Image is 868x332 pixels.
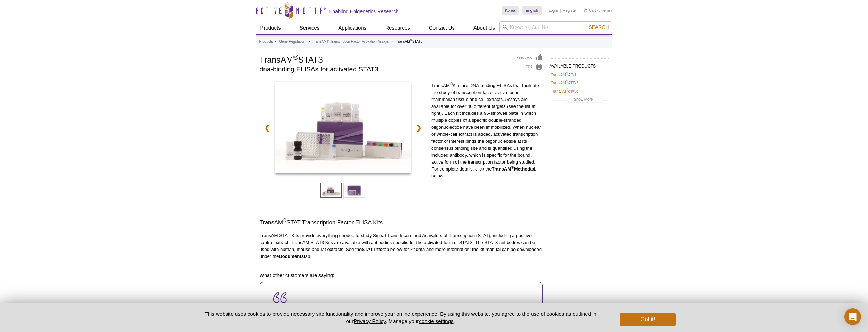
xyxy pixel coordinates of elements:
[381,21,414,34] a: Resources
[260,66,510,72] h2: dna-binding ELISAs for activated STAT3
[293,53,298,61] sup: ®
[410,39,412,42] sup: ®
[411,120,426,136] a: ❯
[283,218,286,223] sup: ®
[502,6,519,15] a: Korea
[275,40,277,44] li: »
[329,8,399,15] h2: Enabling Epigenetics Research
[391,40,394,44] li: »
[517,63,543,71] a: Print
[560,6,561,15] li: |
[279,254,304,259] strong: Documents
[511,165,514,169] sup: ®
[260,219,543,227] h3: TransAM STAT Transcription Factor ELISA Kits
[844,308,861,325] div: Open Intercom Messenger
[589,24,609,30] span: Search
[566,80,568,84] sup: ®
[450,82,453,86] sup: ®
[549,8,558,13] a: Login
[334,21,371,34] a: Applications
[517,54,543,62] a: Feedback
[256,21,285,34] a: Products
[431,82,543,180] p: TransAM Kits are DNA-binding ELISAs that facilitate the study of transcription factor activation ...
[469,21,499,34] a: About Us
[425,21,459,34] a: Contact Us
[566,88,568,92] sup: ®
[499,21,612,33] input: Keyword, Cat. No.
[260,54,510,64] h1: TransAM STAT3
[193,310,609,325] p: This website uses cookies to provide necessary site functionality and improve your online experie...
[551,80,578,86] a: TransAM®ATF-2
[492,166,530,172] strong: TransAM Method
[313,39,389,45] a: TransAM® Transcription Factor Activation Assays
[295,21,324,34] a: Services
[260,120,275,136] a: ❮
[584,8,596,13] a: Cart
[362,247,382,252] strong: STAT Info
[550,58,609,71] h2: AVAILABLE PRODUCTS
[275,82,411,175] a: TransAM STAT3 Kit
[396,40,422,44] li: TransAM STAT3
[551,96,607,104] a: Show More
[566,72,568,75] sup: ®
[563,8,577,13] a: Register
[584,6,612,15] li: (0 items)
[586,24,611,30] button: Search
[275,82,411,173] img: TransAM STAT3 Kit
[620,313,675,326] button: Got it!
[419,318,453,324] button: cookie settings
[354,318,386,324] a: Privacy Policy
[584,8,587,12] img: Your Cart
[260,232,543,260] p: TransAM STAT Kits provide everything needed to study Signal Transducers and Activators of Transcr...
[260,272,543,278] h4: What other customers are saying:
[551,72,577,78] a: TransAM®AP-1
[522,6,542,15] a: English
[279,39,305,45] a: Gene Regulation
[308,40,310,44] li: »
[259,39,273,45] a: Products
[551,88,578,94] a: TransAM®c-Myc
